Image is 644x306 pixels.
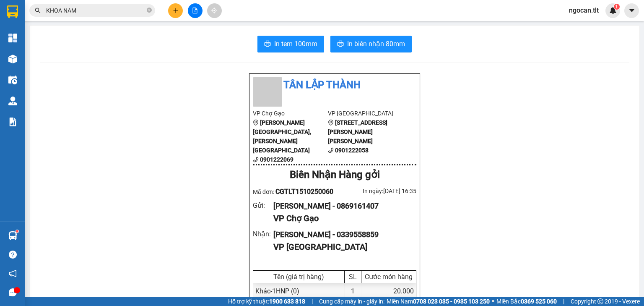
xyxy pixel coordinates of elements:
[521,298,557,305] strong: 0369 525 060
[253,109,328,118] li: VP Chợ Gạo
[335,186,416,196] div: In ngày: [DATE] 16:35
[609,7,617,14] img: icon-new-feature
[563,297,564,306] span: |
[615,4,618,10] span: 1
[39,40,153,55] text: CGTLT1510250060
[335,147,369,154] b: 0901222058
[5,60,187,82] div: Chợ Gạo
[328,119,387,144] b: [STREET_ADDRESS][PERSON_NAME][PERSON_NAME]
[8,118,17,126] img: solution-icon
[253,200,273,211] div: Gửi :
[16,230,18,233] sup: 1
[264,40,271,48] span: printer
[211,8,217,13] span: aim
[275,188,333,196] span: CGTLT1510250060
[8,76,17,84] img: warehouse-icon
[168,3,183,18] button: plus
[628,7,636,14] span: caret-down
[257,36,324,52] button: printerIn tem 100mm
[273,241,410,254] div: VP [GEOGRAPHIC_DATA]
[9,288,17,296] span: message
[562,5,605,16] span: ngocan.tlt
[188,3,203,18] button: file-add
[253,157,259,162] span: phone
[207,3,222,18] button: aim
[347,39,405,49] span: In biên nhận 80mm
[337,40,344,48] span: printer
[328,147,334,153] span: phone
[496,297,557,306] span: Miền Bắc
[328,120,334,126] span: environment
[255,287,299,295] span: Khác - 1HNP (0)
[345,283,361,299] div: 1
[364,273,414,281] div: Cước món hàng
[253,119,311,154] b: [PERSON_NAME][GEOGRAPHIC_DATA],[PERSON_NAME][GEOGRAPHIC_DATA]
[273,212,410,225] div: VP Chợ Gạo
[8,97,17,105] img: warehouse-icon
[319,297,384,306] span: Cung cấp máy in - giấy in:
[260,156,293,163] b: 0901222069
[330,36,412,52] button: printerIn biên nhận 80mm
[387,297,490,306] span: Miền Nam
[347,273,359,281] div: SL
[9,251,17,259] span: question-circle
[361,283,416,299] div: 20.000
[35,8,41,13] span: search
[492,300,494,303] span: ⚪️
[253,77,416,93] li: Tân Lập Thành
[273,200,410,212] div: [PERSON_NAME] - 0869161407
[253,186,335,197] div: Mã đơn:
[8,55,17,63] img: warehouse-icon
[253,120,259,126] span: environment
[46,6,145,15] input: Tìm tên, số ĐT hoặc mã đơn
[173,8,179,13] span: plus
[255,273,342,281] div: Tên (giá trị hàng)
[597,298,603,304] span: copyright
[192,8,198,13] span: file-add
[8,34,17,42] img: dashboard-icon
[269,298,305,305] strong: 1900 633 818
[273,229,410,241] div: [PERSON_NAME] - 0339558859
[614,4,620,10] sup: 1
[7,5,18,18] img: logo-vxr
[9,269,17,277] span: notification
[253,167,416,183] div: Biên Nhận Hàng gởi
[624,3,639,18] button: caret-down
[328,109,403,118] li: VP [GEOGRAPHIC_DATA]
[8,231,17,240] img: warehouse-icon
[228,297,305,306] span: Hỗ trợ kỹ thuật:
[147,8,152,13] span: close-circle
[253,229,273,239] div: Nhận :
[147,7,152,15] span: close-circle
[312,297,313,306] span: |
[413,298,490,305] strong: 0708 023 035 - 0935 103 250
[274,39,317,49] span: In tem 100mm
